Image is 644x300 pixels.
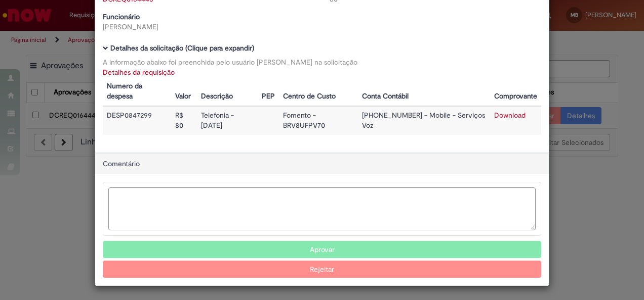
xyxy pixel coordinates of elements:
[103,77,171,106] th: Numero da despesa
[103,57,541,67] div: A informação abaixo foi preenchida pelo usuário [PERSON_NAME] na solicitação
[279,106,358,135] td: Fomento - BRV8UFPV70
[103,241,541,258] button: Aprovar
[494,111,526,120] a: Download
[258,77,279,106] th: PEP
[279,77,358,106] th: Centro de Custo
[171,106,197,135] td: R$ 80
[103,22,314,32] div: [PERSON_NAME]
[197,106,257,135] td: Telefonia - [DATE]
[103,44,541,52] h5: Detalhes da solicitação (Clique para expandir)
[110,43,254,53] b: Detalhes da solicitação (Clique para expandir)
[490,77,541,106] th: Comprovante
[358,106,490,135] td: [PHONE_NUMBER] - Mobile - Serviços Voz
[358,77,490,106] th: Conta Contábil
[103,159,140,168] span: Comentário
[103,106,171,135] td: DESP0847299
[171,77,197,106] th: Valor
[103,261,541,278] button: Rejeitar
[197,77,257,106] th: Descrição
[103,12,140,21] b: Funcionário
[103,68,175,77] a: Detalhes da requisição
